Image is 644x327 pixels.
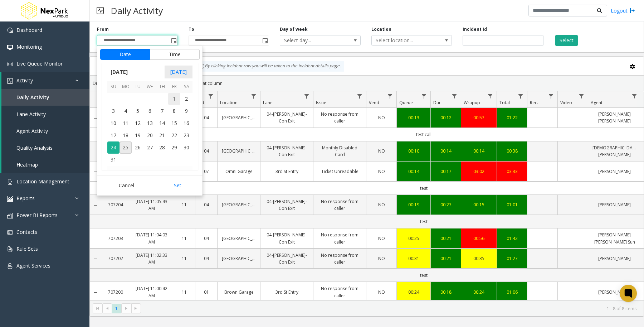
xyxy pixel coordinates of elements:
[401,114,426,121] a: 00:13
[222,168,256,175] a: Omni Garage
[7,78,13,84] img: 'icon'
[156,141,168,154] td: Thursday, August 28, 2025
[107,166,192,178] th: [DATE]
[144,141,156,154] td: Wednesday, August 27, 2025
[168,141,180,154] span: 29
[401,201,426,208] a: 00:19
[630,91,639,101] a: Agent Filter Menu
[592,201,636,208] a: [PERSON_NAME]
[168,93,180,105] td: Friday, August 1, 2025
[220,100,238,106] span: Location
[501,114,523,121] a: 01:22
[435,148,457,154] a: 00:14
[170,35,177,45] span: Toggle popup
[378,202,385,208] span: NO
[16,111,46,117] span: Lane Activity
[265,231,309,245] a: 04-[PERSON_NAME]-Con Exit
[318,285,362,299] a: No response from caller
[302,91,312,101] a: Lane Filter Menu
[592,231,636,245] a: [PERSON_NAME] [PERSON_NAME] Sun
[401,235,426,242] a: 00:25
[156,105,168,117] span: 7
[611,7,635,14] a: Logout
[222,255,256,262] a: [GEOGRAPHIC_DATA]
[486,91,495,101] a: Wrapup Filter Menu
[501,255,523,262] a: 01:27
[265,111,309,124] a: 04-[PERSON_NAME]-Con Exit
[265,168,309,175] a: 3rd St Entry
[144,105,156,117] td: Wednesday, August 6, 2025
[90,290,101,295] a: Collapse Details
[7,179,13,185] img: 'icon'
[378,289,385,295] span: NO
[112,304,121,313] span: Page 1
[16,60,63,67] span: Live Queue Monitor
[501,148,523,154] a: 00:38
[465,235,492,242] div: 00:56
[135,252,169,265] a: [DATE] 11:02:33 AM
[97,2,104,19] img: pageIcon
[144,129,156,141] td: Wednesday, August 20, 2025
[592,111,636,124] a: [PERSON_NAME] [PERSON_NAME]
[180,105,192,117] span: 9
[119,141,132,154] td: Monday, August 25, 2025
[280,26,308,33] label: Day of week
[435,201,457,208] a: 00:27
[7,44,13,50] img: 'icon'
[372,35,436,45] span: Select location...
[399,100,413,106] span: Queue
[119,129,132,141] td: Monday, August 18, 2025
[378,115,385,121] span: NO
[401,289,426,295] a: 00:24
[16,195,35,202] span: Reports
[180,105,192,117] td: Saturday, August 9, 2025
[132,141,144,154] span: 26
[180,93,192,105] span: 2
[7,246,13,252] img: 'icon'
[106,289,126,295] a: 707200
[106,201,126,208] a: 707204
[180,117,192,129] td: Saturday, August 16, 2025
[132,129,144,141] span: 19
[144,117,156,129] td: Wednesday, August 13, 2025
[132,129,144,141] td: Tuesday, August 19, 2025
[401,255,426,262] a: 00:31
[463,26,487,33] label: Incident Id
[1,139,89,156] a: Quality Analysis
[591,100,602,106] span: Agent
[180,129,192,141] span: 23
[200,148,213,154] a: 04
[435,168,457,175] a: 00:17
[318,144,362,158] a: Monthly Disabled Card
[501,235,523,242] div: 01:42
[577,91,586,101] a: Video Filter Menu
[132,141,144,154] td: Tuesday, August 26, 2025
[97,26,109,33] label: From
[180,117,192,129] span: 16
[378,235,385,241] span: NO
[177,235,191,242] a: 11
[100,178,153,193] button: Cancel
[222,201,256,208] a: [GEOGRAPHIC_DATA]
[132,117,144,129] td: Tuesday, August 12, 2025
[435,289,457,295] a: 00:18
[530,100,538,106] span: Rec.
[132,105,144,117] span: 5
[156,117,168,129] td: Thursday, August 14, 2025
[7,196,13,202] img: 'icon'
[371,201,392,208] a: NO
[135,285,169,299] a: [DATE] 11:00:42 AM
[180,141,192,154] span: 30
[435,235,457,242] a: 00:21
[371,114,392,121] a: NO
[132,105,144,117] td: Tuesday, August 5, 2025
[145,306,636,312] kendo-pager-info: 1 - 8 of 8 items
[385,91,395,101] a: Vend Filter Menu
[107,105,119,117] span: 3
[177,255,191,262] a: 11
[180,93,192,105] td: Saturday, August 2, 2025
